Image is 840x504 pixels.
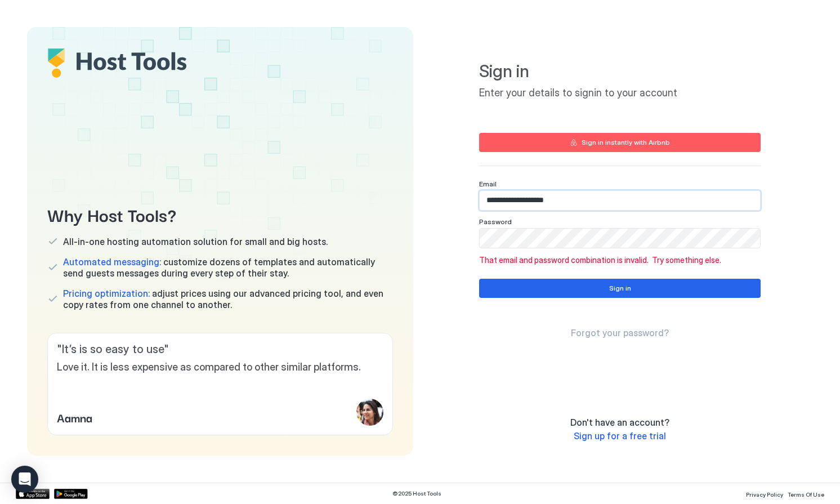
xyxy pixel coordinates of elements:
[392,490,441,497] span: © 2025 Host Tools
[63,256,161,267] span: Automated messaging:
[479,255,761,265] span: That email and password combination is invalid. Try something else.
[57,342,383,356] span: " It’s is so easy to use "
[356,399,383,426] div: profile
[480,191,760,210] input: Input Field
[57,409,92,426] span: Aamna
[746,491,783,498] span: Privacy Policy
[57,361,383,374] span: Love it. It is less expensive as compared to other similar platforms.
[63,236,328,247] span: All-in-one hosting automation solution for small and big hosts.
[63,256,393,279] span: customize dozens of templates and automatically send guests messages during every step of their s...
[746,488,783,499] a: Privacy Policy
[47,202,393,227] span: Why Host Tools?
[479,133,761,152] button: Sign in instantly with Airbnb
[582,137,670,148] div: Sign in instantly with Airbnb
[609,283,631,293] div: Sign in
[480,229,760,248] input: Input Field
[571,327,669,339] a: Forgot your password?
[63,288,150,299] span: Pricing optimization:
[479,87,761,100] span: Enter your details to signin to your account
[479,61,761,82] span: Sign in
[574,430,666,441] span: Sign up for a free trial
[63,288,393,310] span: adjust prices using our advanced pricing tool, and even copy rates from one channel to another.
[16,489,50,499] a: App Store
[479,180,497,188] span: Email
[574,430,666,442] a: Sign up for a free trial
[570,417,669,428] span: Don't have an account?
[54,489,88,499] a: Google Play Store
[479,217,512,226] span: Password
[571,327,669,338] span: Forgot your password?
[479,279,761,298] button: Sign in
[11,466,38,493] div: Open Intercom Messenger
[788,491,824,498] span: Terms Of Use
[788,488,824,499] a: Terms Of Use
